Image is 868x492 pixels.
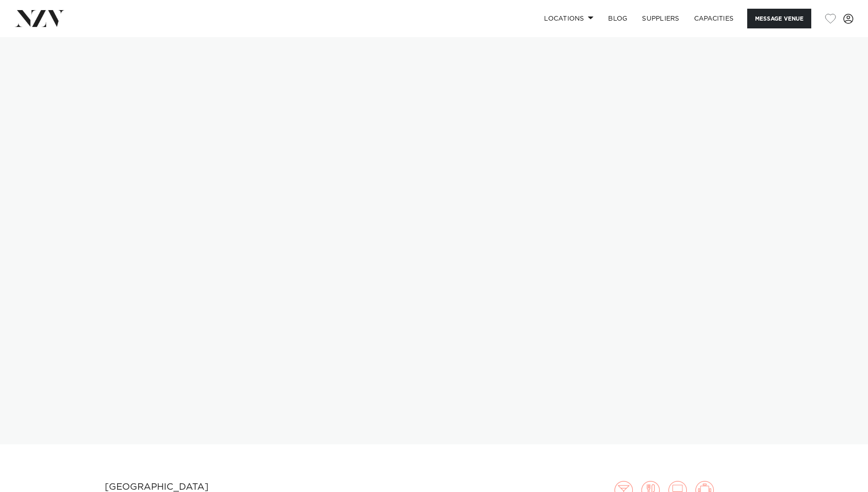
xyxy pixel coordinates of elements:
a: SUPPLIERS [635,9,686,28]
small: [GEOGRAPHIC_DATA] [105,482,209,492]
a: Capacities [687,9,741,28]
a: BLOG [601,9,635,28]
a: Locations [537,9,601,28]
button: Message Venue [747,9,811,28]
img: nzv-logo.png [15,10,65,27]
